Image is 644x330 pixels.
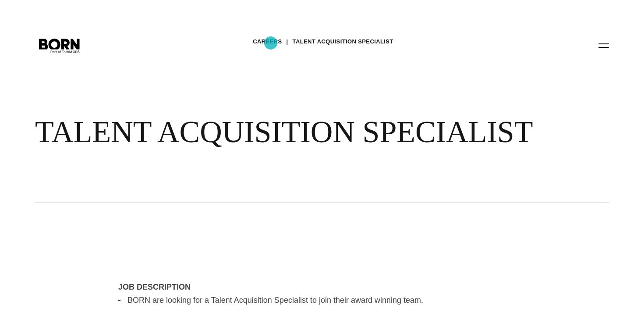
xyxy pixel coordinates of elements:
button: Open [593,36,614,54]
a: TALENT ACQUISITION SPECIALIST [293,35,393,48]
strong: JOB DESCRIPTION [118,283,191,291]
a: Careers [253,35,282,48]
div: TALENT ACQUISITION SPECIALIST [35,114,534,150]
li: BORN are looking for a Talent Acquisition Specialist to join their award winning team. [118,294,526,307]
